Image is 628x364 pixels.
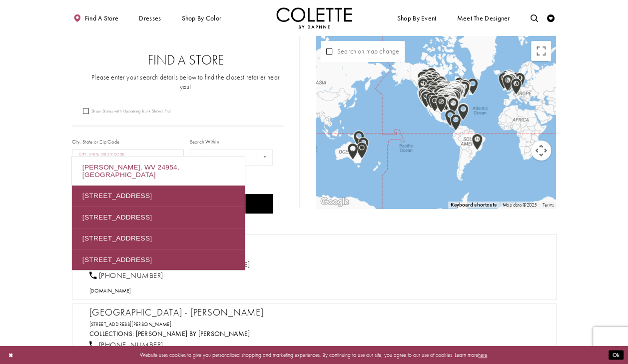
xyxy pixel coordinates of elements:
[89,329,134,338] span: Collections:
[85,14,119,22] span: Find a store
[543,201,554,208] a: Terms (opens in new tab)
[89,287,131,294] a: Opens in new tab
[72,206,245,227] div: [STREET_ADDRESS]
[503,201,537,208] span: Map data ©2025
[531,41,551,61] button: Toggle fullscreen view
[545,7,557,28] a: Check Wishlist
[135,329,250,338] a: Visit Colette by Daphne page - Opens in new tab
[478,351,487,358] a: here
[72,156,245,185] div: [PERSON_NAME], WV 24954, [GEOGRAPHIC_DATA]
[451,201,497,208] button: Keyboard shortcuts
[89,287,131,294] span: [DOMAIN_NAME]
[72,149,184,165] input: City, State, or ZIP Code
[316,36,557,208] div: Map with store locations
[99,340,163,350] span: [PHONE_NUMBER]
[54,350,574,360] p: Website uses cookies to give you personalized shopping and marketing experiences. By continuing t...
[89,270,163,280] a: [PHONE_NUMBER]
[190,138,219,145] label: Search Within
[72,7,120,28] a: Find a store
[395,7,438,28] span: Shop By Event
[89,237,547,249] h2: Gipper Prom
[89,321,171,327] a: Opens in new tab
[276,7,352,28] img: Colette by Daphne
[139,14,161,22] span: Dresses
[455,7,512,28] a: Meet the designer
[531,140,551,160] button: Map camera controls
[4,348,17,362] button: Close Dialog
[72,228,245,249] div: [STREET_ADDRESS]
[276,7,352,28] a: Visit Home Page
[318,195,351,208] a: Open this area in Google Maps (opens a new window)
[99,270,163,280] span: [PHONE_NUMBER]
[609,350,624,360] button: Submit Dialog
[89,307,547,318] h2: [GEOGRAPHIC_DATA] - [PERSON_NAME]
[87,73,284,92] p: Please enter your search details below to find the closest retailer near you!
[457,14,510,22] span: Meet the designer
[72,138,120,145] label: City, State or Zip Code
[72,185,245,206] div: [STREET_ADDRESS]
[529,7,540,28] a: Toggle search
[72,249,245,270] div: [STREET_ADDRESS]
[190,149,273,165] select: Radius In Miles
[87,52,284,67] h2: Find a Store
[137,7,163,28] span: Dresses
[397,14,437,22] span: Shop By Event
[318,195,351,208] img: Google
[180,7,223,28] span: Shop by color
[181,14,221,22] span: Shop by color
[89,340,163,350] a: [PHONE_NUMBER]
